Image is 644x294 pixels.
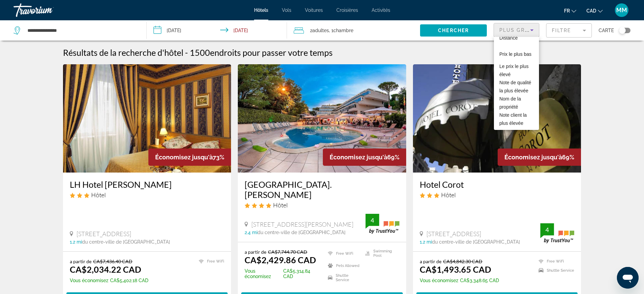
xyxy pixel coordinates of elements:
span: Note de qualité la plus élevée [499,80,531,93]
span: Nom de la propriété [499,96,521,110]
div: Sort by [494,37,539,130]
span: Note client la plus élevée [499,112,527,126]
span: Le prix le plus élevé [499,64,528,77]
span: Prix le plus bas [499,51,532,57]
span: Distance [499,35,518,41]
iframe: Bouton de lancement de la fenêtre de messagerie [617,267,639,289]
